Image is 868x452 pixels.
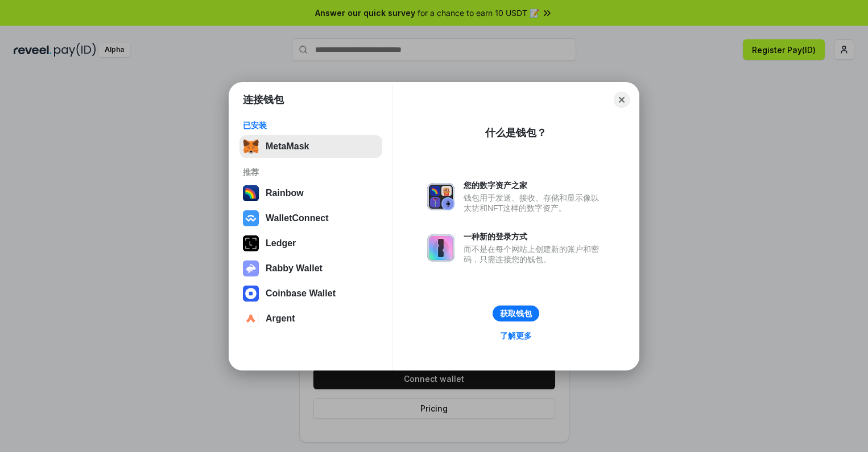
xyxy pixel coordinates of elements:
button: Coinbase Wallet [239,282,382,305]
a: 了解更多 [493,328,539,343]
div: Ledger [266,238,296,249]
button: Argent [239,307,382,330]
div: Coinbase Wallet [266,288,336,299]
button: WalletConnect [239,207,382,230]
h1: 连接钱包 [243,93,284,107]
div: 已安装 [243,120,379,131]
button: Rainbow [239,182,382,205]
div: MetaMask [266,141,309,152]
img: svg+xml,%3Csvg%20xmlns%3D%22http%3A%2F%2Fwww.w3.org%2F2000%2Fsvg%22%20fill%3D%22none%22%20viewBox... [427,234,454,262]
div: 推荐 [243,167,379,177]
button: Ledger [239,232,382,255]
img: svg+xml,%3Csvg%20fill%3D%22none%22%20height%3D%2233%22%20viewBox%3D%220%200%2035%2033%22%20width%... [243,139,259,154]
div: Rabby Wallet [266,263,323,274]
div: 了解更多 [500,331,532,341]
img: svg+xml,%3Csvg%20width%3D%22120%22%20height%3D%22120%22%20viewBox%3D%220%200%20120%20120%22%20fil... [243,185,259,201]
img: svg+xml,%3Csvg%20width%3D%2228%22%20height%3D%2228%22%20viewBox%3D%220%200%2028%2028%22%20fill%3D... [243,286,259,302]
div: Rainbow [266,188,304,198]
div: 一种新的登录方式 [464,231,605,242]
img: svg+xml,%3Csvg%20xmlns%3D%22http%3A%2F%2Fwww.w3.org%2F2000%2Fsvg%22%20fill%3D%22none%22%20viewBox... [243,260,259,276]
div: 您的数字资产之家 [464,180,605,190]
div: WalletConnect [266,213,329,223]
button: Rabby Wallet [239,257,382,280]
div: 钱包用于发送、接收、存储和显示像以太坊和NFT这样的数字资产。 [464,193,605,213]
button: MetaMask [239,135,382,158]
img: svg+xml,%3Csvg%20xmlns%3D%22http%3A%2F%2Fwww.w3.org%2F2000%2Fsvg%22%20fill%3D%22none%22%20viewBox... [427,183,454,210]
button: 获取钱包 [493,306,539,321]
div: Argent [266,313,295,324]
img: svg+xml,%3Csvg%20xmlns%3D%22http%3A%2F%2Fwww.w3.org%2F2000%2Fsvg%22%20width%3D%2228%22%20height%3... [243,235,259,251]
button: Close [614,92,630,108]
img: svg+xml,%3Csvg%20width%3D%2228%22%20height%3D%2228%22%20viewBox%3D%220%200%2028%2028%22%20fill%3D... [243,210,259,226]
img: svg+xml,%3Csvg%20width%3D%2228%22%20height%3D%2228%22%20viewBox%3D%220%200%2028%2028%22%20fill%3D... [243,311,259,327]
div: 什么是钱包？ [485,126,547,140]
div: 获取钱包 [500,308,532,319]
div: 而不是在每个网站上创建新的账户和密码，只需连接您的钱包。 [464,244,605,264]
